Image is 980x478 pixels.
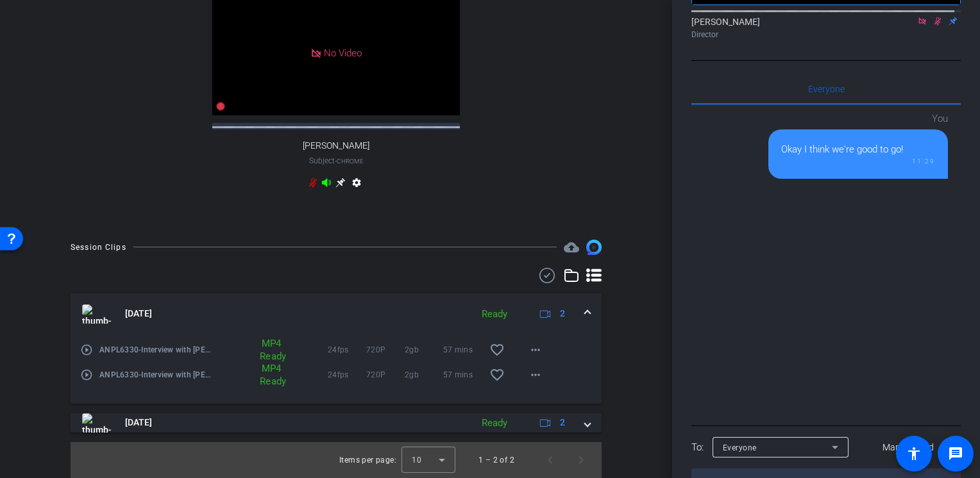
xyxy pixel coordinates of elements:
div: 11:29 [781,156,935,166]
span: [DATE] [125,307,152,320]
div: Items per page: [339,454,396,466]
mat-icon: message [948,446,963,461]
span: 24fps [328,368,366,381]
span: 2gb [405,343,443,356]
mat-icon: favorite_border [489,342,505,358]
span: [PERSON_NAME] [303,140,369,151]
mat-icon: play_circle_outline [80,343,93,356]
mat-icon: more_horiz [528,342,543,358]
div: Director [691,29,961,40]
span: Chrome [337,158,364,165]
mat-icon: settings [349,177,364,193]
button: Previous page [535,445,566,475]
div: [PERSON_NAME] [691,15,961,40]
div: You [768,111,948,126]
img: Session clips [586,240,602,255]
div: Session Clips [71,241,126,254]
span: 57 mins [443,343,482,356]
div: Ready [475,416,514,431]
div: thumb-nail[DATE]Ready2 [71,334,602,404]
span: No Video [324,47,362,59]
span: Everyone [808,85,845,94]
mat-expansion-panel-header: thumb-nail[DATE]Ready2 [71,293,602,334]
mat-icon: cloud_upload [564,240,579,255]
span: 2gb [405,368,443,381]
mat-expansion-panel-header: thumb-nail[DATE]Ready2 [71,413,602,433]
mat-icon: favorite_border [489,367,505,383]
span: [DATE] [125,416,152,429]
span: ANPL6330-Interview with [PERSON_NAME]-[PERSON_NAME]-2025-09-15-10-02-55-440-1 [99,343,213,356]
span: Everyone [723,443,757,452]
span: Subject [309,155,364,167]
mat-icon: more_horiz [528,367,543,383]
span: 24fps [328,343,366,356]
div: 1 – 2 of 2 [478,454,514,466]
div: To: [691,440,704,455]
span: 2 [560,416,565,429]
span: 57 mins [443,368,482,381]
button: Next page [566,445,596,475]
span: 720P [366,368,405,381]
span: 2 [560,307,565,320]
span: Destinations for your clips [564,240,579,255]
div: Okay I think we're good to go! [781,142,935,157]
button: Mark all read [856,436,961,459]
mat-icon: accessibility [906,446,922,461]
div: MP4 Ready [253,362,288,388]
span: Mark all read [883,441,934,454]
mat-icon: play_circle_outline [80,368,93,381]
img: thumb-nail [82,413,111,433]
span: ANPL6330-Interview with [PERSON_NAME]-[PERSON_NAME]-2025-09-15-10-02-55-440-0 [99,368,213,381]
img: thumb-nail [82,304,111,324]
span: 720P [366,343,405,356]
span: - [335,156,337,165]
div: MP4 Ready [253,337,288,363]
div: Ready [475,307,514,322]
